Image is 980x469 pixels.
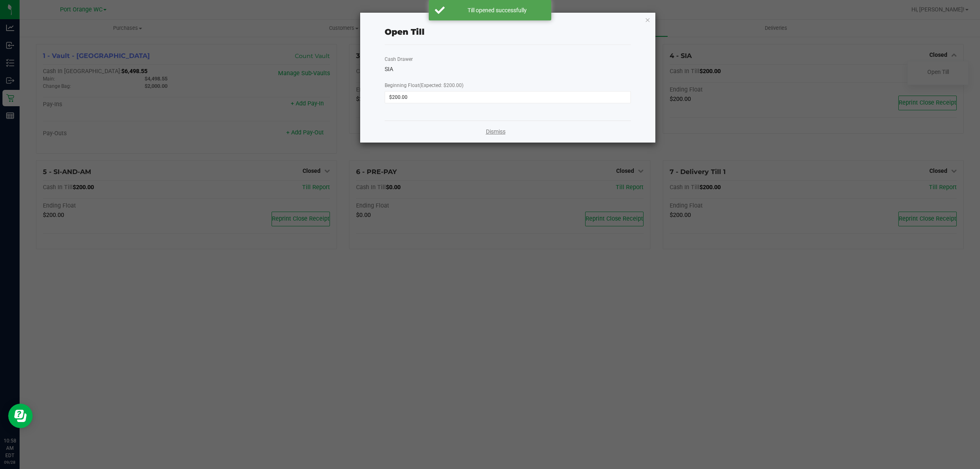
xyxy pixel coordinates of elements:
[449,6,545,14] div: Till opened successfully
[385,83,463,88] span: Beginning Float
[385,65,631,74] div: SIA
[419,83,463,88] span: (Expected: $200.00)
[486,127,506,136] a: Dismiss
[8,404,33,428] iframe: Resource center
[385,26,425,38] div: Open Till
[385,56,413,63] label: Cash Drawer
